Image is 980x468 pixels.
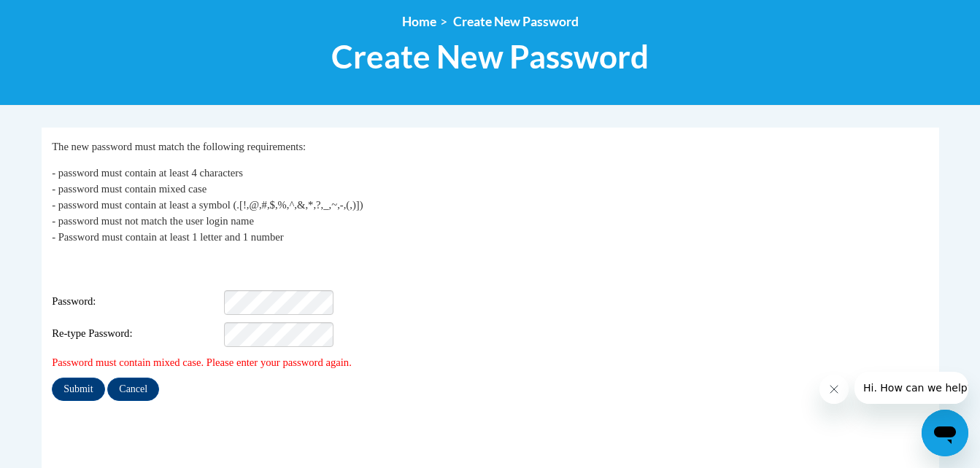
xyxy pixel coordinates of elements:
span: - password must contain at least 4 characters - password must contain mixed case - password must ... [52,167,363,243]
iframe: Message from company [854,372,968,404]
span: Create New Password [453,14,579,29]
input: Submit [52,378,104,401]
span: Password must contain mixed case. Please enter your password again. [52,356,352,368]
input: Cancel [107,378,159,401]
iframe: Close message [819,375,849,404]
span: Password: [52,294,221,310]
a: Home [402,14,436,29]
span: The new password must match the following requirements: [52,141,306,152]
iframe: Button to launch messaging window [922,410,968,456]
span: Create New Password [331,37,649,76]
span: Re-type Password: [52,326,221,342]
span: Hi. How can we help? [9,10,118,22]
